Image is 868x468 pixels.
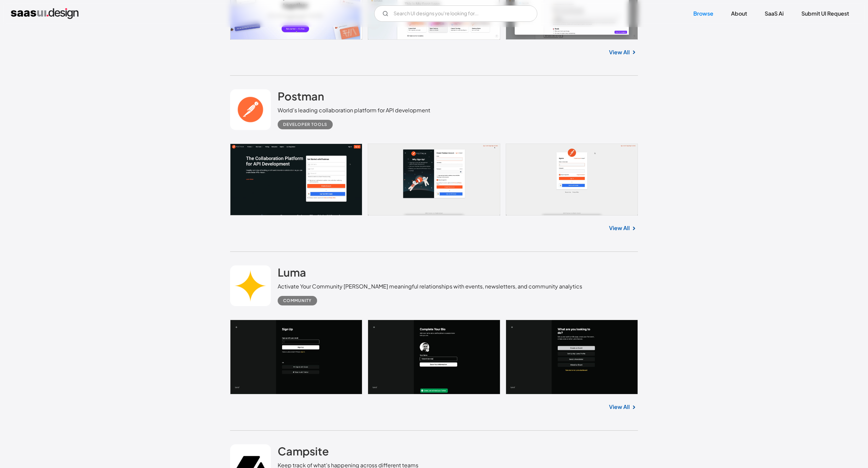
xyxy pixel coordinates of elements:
a: Browse [685,6,722,21]
div: World's leading collaboration platform for API development [278,106,430,114]
input: Search UI designs you're looking for... [374,5,537,22]
h2: Postman [278,89,324,103]
a: About [723,6,755,21]
a: SaaS Ai [757,6,792,21]
a: home [11,8,79,19]
div: Developer tools [283,120,327,129]
div: Community [283,297,312,305]
h2: Luma [278,265,306,279]
form: Email Form [374,5,537,22]
a: View All [609,403,630,411]
a: Campsite [278,444,329,461]
a: Luma [278,265,306,282]
div: Activate Your Community [PERSON_NAME] meaningful relationships with events, newsletters, and comm... [278,282,582,291]
a: View All [609,224,630,232]
a: View All [609,48,630,56]
a: Postman [278,89,324,106]
a: Submit UI Request [793,6,857,21]
h2: Campsite [278,444,329,458]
